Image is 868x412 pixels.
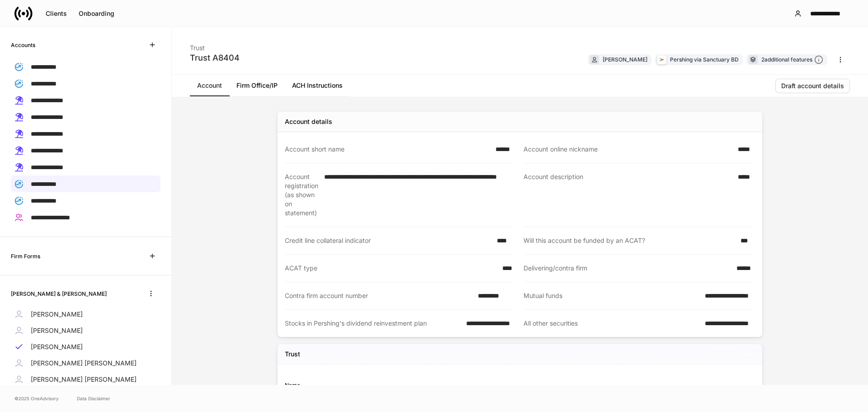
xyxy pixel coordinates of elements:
h5: Trust [285,350,300,359]
div: Account online nickname [524,145,732,154]
div: Draft account details [781,83,844,89]
div: Account short name [285,145,490,154]
div: Will this account be funded by an ACAT? [524,236,735,245]
p: [PERSON_NAME] [PERSON_NAME] [31,375,137,384]
div: All other securities [524,319,699,328]
div: 2 additional features [761,55,823,65]
a: [PERSON_NAME] [11,322,160,339]
p: [PERSON_NAME] [31,326,83,335]
p: [PERSON_NAME] [31,342,83,351]
button: Draft account details [775,79,850,93]
div: Delivering/contra firm [524,264,731,273]
div: Account registration (as shown on statement) [285,172,319,218]
p: [PERSON_NAME] [PERSON_NAME] [31,359,137,368]
button: Onboarding [73,6,120,21]
a: Data Disclaimer [77,395,110,402]
p: [PERSON_NAME] [31,310,83,319]
div: Onboarding [79,10,114,17]
div: Trust A8404 [190,52,240,63]
div: Credit line collateral indicator [285,236,491,245]
a: Account [190,75,229,96]
h6: Accounts [11,41,35,49]
h6: [PERSON_NAME] & [PERSON_NAME] [11,289,107,298]
a: Firm Office/IP [229,75,285,96]
div: Clients [46,10,67,17]
div: Name [285,381,520,389]
div: Contra firm account number [285,291,472,300]
div: Stocks in Pershing's dividend reinvestment plan [285,319,461,328]
a: ACH Instructions [285,75,350,96]
div: Account description [524,172,732,218]
div: [PERSON_NAME] [603,55,647,64]
a: [PERSON_NAME] [PERSON_NAME] [11,371,160,388]
span: © 2025 OneAdvisory [14,395,59,402]
div: Trust [190,38,240,52]
a: [PERSON_NAME] [PERSON_NAME] [11,355,160,371]
a: [PERSON_NAME] [11,339,160,355]
h6: Firm Forms [11,252,40,260]
div: ACAT type [285,264,497,273]
div: Mutual funds [524,291,699,300]
div: Account details [285,117,332,126]
button: Clients [40,6,73,21]
a: [PERSON_NAME] [11,306,160,322]
div: Pershing via Sanctuary BD [670,55,739,64]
